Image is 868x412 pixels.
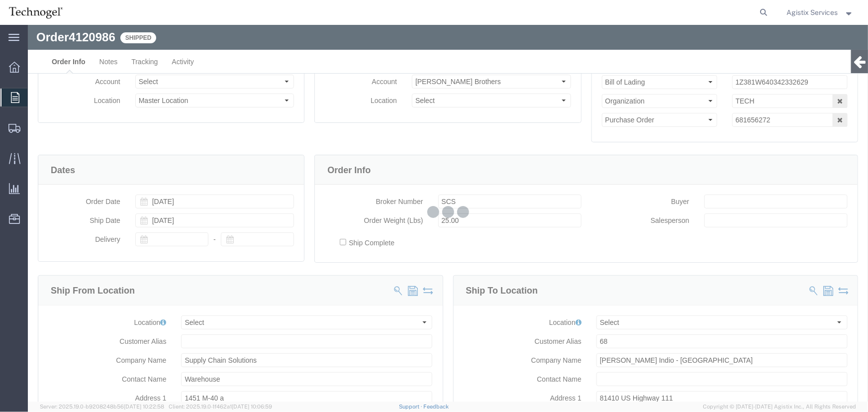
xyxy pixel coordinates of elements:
[703,403,856,411] span: Copyright © [DATE]-[DATE] Agistix Inc., All Rights Reserved
[787,7,838,18] span: Agistix Services
[232,404,272,410] span: [DATE] 10:06:59
[40,404,164,410] span: Server: 2025.19.0-b9208248b56
[7,5,65,20] img: logo
[169,404,272,410] span: Client: 2025.19.0-1f462a1
[424,404,449,410] a: Feedback
[124,404,164,410] span: [DATE] 10:22:58
[399,404,424,410] a: Support
[786,6,855,18] button: Agistix Services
